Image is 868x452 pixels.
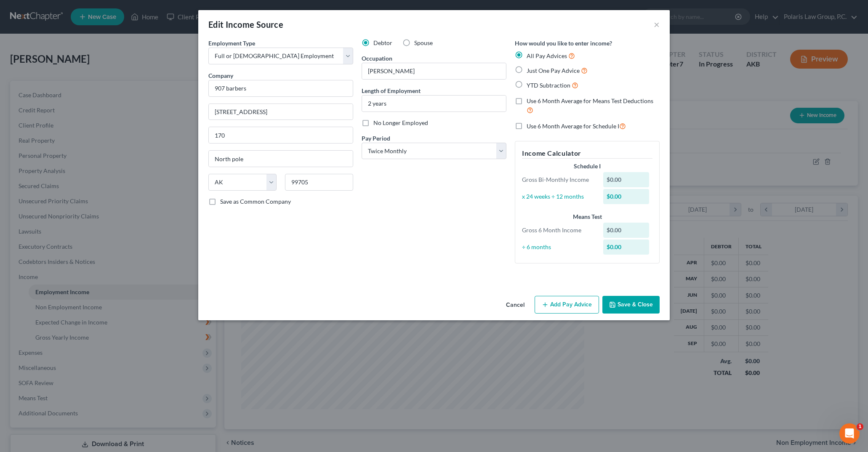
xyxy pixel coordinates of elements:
span: Debtor [373,39,392,46]
input: Enter address... [209,104,353,120]
span: Pay Period [362,135,390,142]
div: $0.00 [603,223,650,238]
span: No Longer Employed [373,119,428,126]
label: How would you like to enter income? [515,39,612,48]
div: Means Test [522,213,652,221]
div: Schedule I [522,162,652,170]
label: Length of Employment [362,86,421,95]
input: Unit, Suite, etc... [209,127,353,143]
div: $0.00 [603,172,650,187]
iframe: Intercom live chat [839,423,860,444]
input: Enter city... [209,151,353,167]
span: YTD Subtraction [527,82,570,89]
button: Save & Close [602,296,660,314]
div: $0.00 [603,189,650,204]
span: 1 [857,423,863,430]
h5: Income Calculator [522,148,652,159]
div: Gross Bi-Monthly Income [518,175,599,184]
div: x 24 weeks ÷ 12 months [518,192,599,201]
input: Enter zip... [285,174,353,191]
span: Employment Type [208,40,255,47]
div: ÷ 6 months [518,243,599,251]
span: Spouse [414,39,433,46]
button: Cancel [499,297,531,314]
div: Gross 6 Month Income [518,226,599,234]
span: Save as Common Company [220,198,291,205]
div: $0.00 [603,239,650,255]
button: Add Pay Advice [535,296,599,314]
input: ex: 2 years [362,96,506,112]
input: -- [362,63,506,79]
span: Just One Pay Advice [527,67,580,74]
span: Company [208,72,233,79]
input: Search company by name... [208,80,353,97]
button: × [654,19,660,29]
span: Use 6 Month Average for Schedule I [527,122,619,130]
div: Edit Income Source [208,19,283,30]
span: All Pay Advices [527,52,567,59]
span: Use 6 Month Average for Means Test Deductions [527,97,653,104]
label: Occupation [362,54,392,63]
